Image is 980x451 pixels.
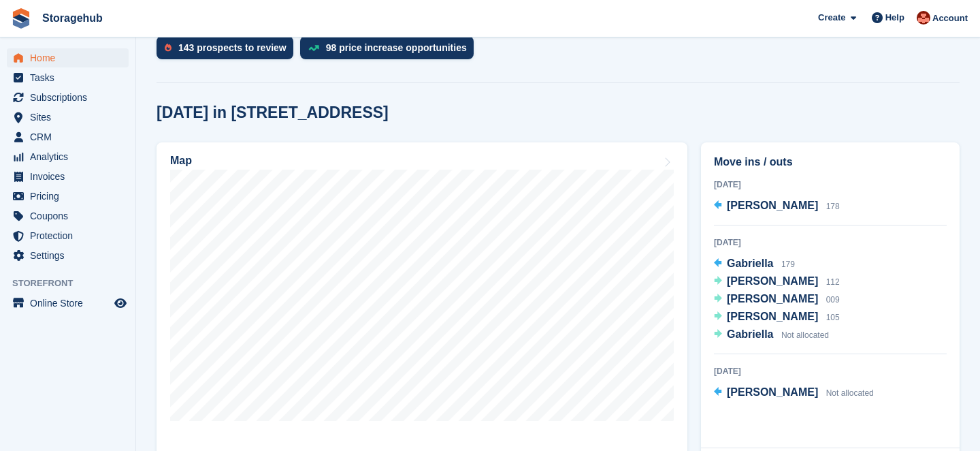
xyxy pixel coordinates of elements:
span: Create [818,11,845,25]
span: [PERSON_NAME] [727,275,818,287]
a: menu [7,246,129,265]
span: Tasks [30,68,112,87]
a: menu [7,226,129,245]
span: Home [30,48,112,67]
span: 009 [826,295,840,305]
span: 112 [826,277,840,287]
span: Help [885,11,904,25]
span: Not allocated [781,330,829,340]
a: Gabriella Not allocated [714,326,829,344]
span: 178 [826,202,840,211]
span: Pricing [30,187,112,206]
span: Online Store [30,294,112,313]
a: menu [7,206,129,226]
a: menu [7,68,129,87]
a: [PERSON_NAME] 112 [714,273,840,291]
span: CRM [30,127,112,146]
span: Protection [30,226,112,245]
span: [PERSON_NAME] [727,386,818,398]
span: Invoices [30,167,112,186]
a: 143 prospects to review [157,36,300,66]
a: [PERSON_NAME] 178 [714,198,840,215]
a: [PERSON_NAME] Not allocated [714,384,874,402]
a: menu [7,167,129,186]
span: 105 [826,313,840,322]
a: Storagehub [37,7,108,29]
span: [PERSON_NAME] [727,200,818,211]
h2: Move ins / outs [714,154,947,170]
a: 98 price increase opportunities [300,36,480,66]
img: Nick [917,11,930,25]
span: Subscriptions [30,88,112,107]
a: menu [7,147,129,166]
a: menu [7,127,129,146]
a: [PERSON_NAME] 009 [714,291,840,309]
span: Sites [30,108,112,127]
span: Gabriella [727,328,773,340]
div: [DATE] [714,365,947,377]
span: Analytics [30,147,112,166]
a: Gabriella 179 [714,255,795,273]
div: [DATE] [714,236,947,249]
span: Account [932,12,968,25]
div: [DATE] [714,178,947,191]
a: Preview store [112,295,129,311]
a: [PERSON_NAME] 105 [714,309,840,326]
a: menu [7,88,129,107]
a: menu [7,187,129,206]
span: Coupons [30,206,112,226]
span: [PERSON_NAME] [727,311,818,322]
span: Not allocated [826,388,874,398]
div: 143 prospects to review [178,42,287,53]
img: price_increase_opportunities-93ffe204e8149a01c8c9dc8f82e8f89637d9d84a8eef4429ea346261dce0b2c0.svg [308,45,319,51]
span: [PERSON_NAME] [727,293,818,305]
h2: [DATE] in [STREET_ADDRESS] [157,104,389,122]
h2: Map [170,155,192,167]
span: Gabriella [727,258,773,269]
span: Storefront [12,277,135,290]
div: 98 price increase opportunities [326,42,467,53]
img: prospect-51fa495bee0391a8d652442698ab0144808aea92771e9ea1ae160a38d050c398.svg [165,44,171,52]
a: menu [7,48,129,67]
a: menu [7,294,129,313]
img: stora-icon-8386f47178a22dfd0bd8f6a31ec36ba5ce8667c1dd55bd0f319d3a0aa187defe.svg [11,8,31,29]
span: Settings [30,246,112,265]
span: 179 [781,260,795,269]
a: menu [7,108,129,127]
